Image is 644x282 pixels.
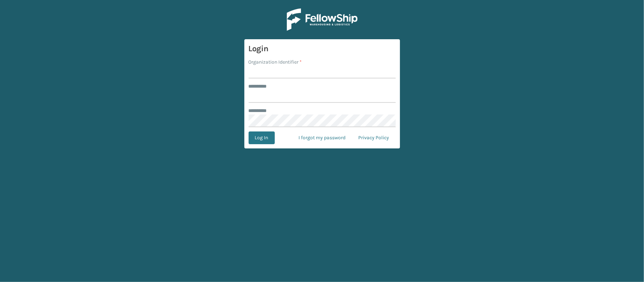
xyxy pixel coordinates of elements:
[352,131,396,144] a: Privacy Policy
[249,43,396,54] h3: Login
[249,58,302,66] label: Organization Identifier
[287,8,358,31] img: Logo
[249,131,275,144] button: Log In
[292,131,352,144] a: I forgot my password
